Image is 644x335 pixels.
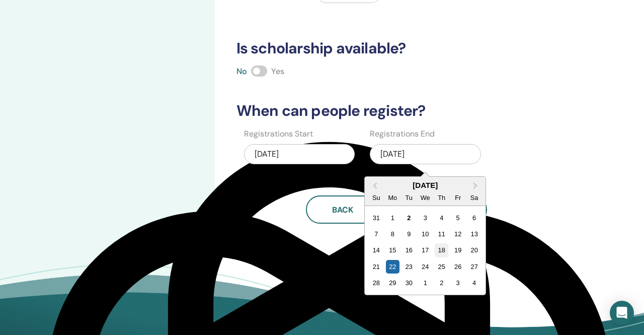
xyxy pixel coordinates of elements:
label: Registrations End [370,128,435,140]
div: [DATE] [370,144,481,164]
div: Open Intercom Messenger [610,301,634,325]
div: Choose Saturday, September 13th, 2025 [467,227,481,241]
div: Choose Wednesday, September 3rd, 2025 [419,211,432,225]
div: Month September, 2025 [368,210,482,291]
label: Registrations Start [244,128,313,140]
button: Previous Month [366,178,382,194]
div: Choose Friday, September 26th, 2025 [451,260,465,274]
div: Choose Thursday, September 4th, 2025 [435,211,448,225]
div: Tu [402,191,416,205]
div: Choose Monday, September 22nd, 2025 [386,260,399,274]
div: Choose Thursday, October 2nd, 2025 [435,276,448,290]
div: Choose Tuesday, September 2nd, 2025 [402,211,416,225]
div: Choose Saturday, September 27th, 2025 [467,260,481,274]
div: Choose Saturday, September 20th, 2025 [467,243,481,257]
div: Choose Tuesday, September 30th, 2025 [402,276,416,290]
span: Back [332,205,353,215]
div: Choose Saturday, September 6th, 2025 [467,211,481,225]
div: Choose Monday, September 1st, 2025 [386,211,399,225]
div: Choose Sunday, September 21st, 2025 [369,260,383,274]
span: No [236,66,247,77]
h3: Is scholarship available? [230,39,563,57]
div: Choose Sunday, September 14th, 2025 [369,243,383,257]
div: Choose Sunday, August 31st, 2025 [369,211,383,225]
div: Choose Monday, September 15th, 2025 [386,243,399,257]
div: Mo [386,191,399,205]
div: Choose Thursday, September 11th, 2025 [435,227,448,241]
div: We [419,191,432,205]
button: Back [306,195,379,224]
div: Su [369,191,383,205]
div: [DATE] [244,144,355,164]
div: Choose Wednesday, September 24th, 2025 [419,260,432,274]
div: Choose Saturday, October 4th, 2025 [467,276,481,290]
div: Choose Thursday, September 25th, 2025 [435,260,448,274]
div: Choose Wednesday, October 1st, 2025 [419,276,432,290]
div: Choose Thursday, September 18th, 2025 [435,243,448,257]
div: Choose Friday, September 19th, 2025 [451,243,465,257]
div: Choose Monday, September 29th, 2025 [386,276,399,290]
div: Sa [467,191,481,205]
div: Choose Friday, September 5th, 2025 [451,211,465,225]
div: Fr [451,191,465,205]
div: [DATE] [365,181,486,189]
div: Choose Friday, September 12th, 2025 [451,227,465,241]
div: Choose Friday, October 3rd, 2025 [451,276,465,290]
div: Choose Date [364,176,486,295]
div: Choose Wednesday, September 17th, 2025 [419,243,432,257]
div: Choose Wednesday, September 10th, 2025 [419,227,432,241]
span: Yes [271,66,284,77]
div: Th [435,191,448,205]
div: Choose Tuesday, September 9th, 2025 [402,227,416,241]
div: Choose Sunday, September 28th, 2025 [369,276,383,290]
div: Choose Tuesday, September 16th, 2025 [402,243,416,257]
button: Next Month [468,178,485,194]
div: Choose Monday, September 8th, 2025 [386,227,399,241]
div: Choose Sunday, September 7th, 2025 [369,227,383,241]
div: Choose Tuesday, September 23rd, 2025 [402,260,416,274]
